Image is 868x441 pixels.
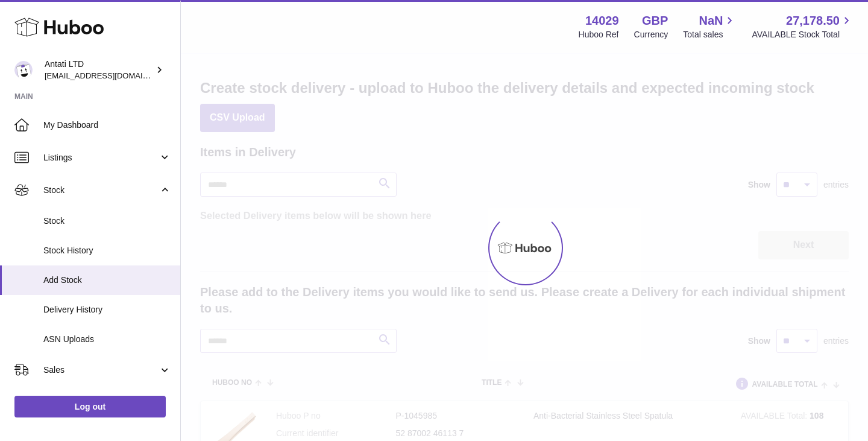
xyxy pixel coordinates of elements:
span: 27,178.50 [786,13,840,29]
span: Stock History [43,245,171,256]
span: Listings [43,152,159,163]
a: NaN Total sales [683,13,737,40]
div: Currency [634,29,668,40]
a: Log out [14,396,166,417]
span: NaN [699,13,723,29]
span: Add Stock [43,274,171,286]
img: toufic@antatiskin.com [14,61,33,79]
strong: 14029 [585,13,619,29]
span: Total sales [683,29,737,40]
span: Stock [43,215,171,227]
span: [EMAIL_ADDRESS][DOMAIN_NAME] [45,71,177,80]
span: AVAILABLE Stock Total [752,29,854,40]
span: Sales [43,364,159,376]
span: Delivery History [43,304,171,316]
div: Antati LTD [45,59,153,81]
span: My Dashboard [43,119,171,131]
span: ASN Uploads [43,334,171,345]
span: Stock [43,185,159,196]
strong: GBP [642,13,668,29]
div: Huboo Ref [579,29,619,40]
a: 27,178.50 AVAILABLE Stock Total [752,13,854,40]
